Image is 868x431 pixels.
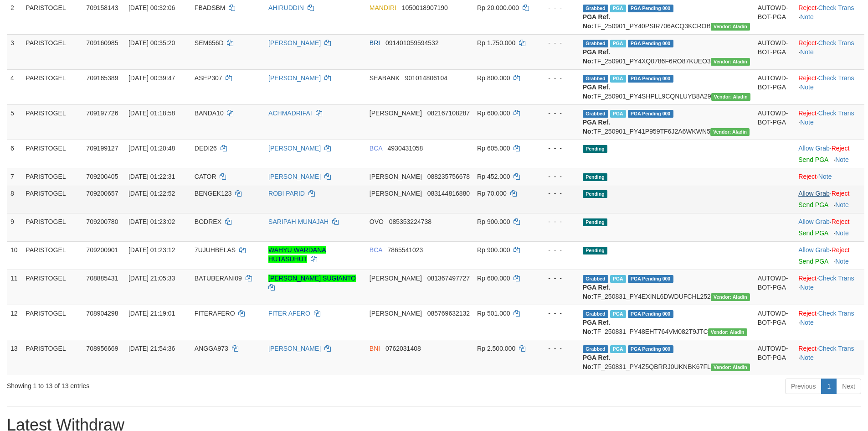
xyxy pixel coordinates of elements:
[388,246,423,254] span: Copy 7865541023 to clipboard
[583,145,607,153] span: Pending
[798,246,831,254] span: ·
[22,270,82,305] td: PARISTOGEL
[385,39,439,47] span: Copy 091401059594532 to clipboard
[711,58,750,66] span: Vendor URL: https://payment4.1velocity.biz
[86,310,118,317] span: 708904298
[538,245,575,254] div: - - -
[22,185,82,213] td: PARISTOGEL
[7,305,22,340] td: 12
[128,275,175,282] span: [DATE] 21:05:33
[427,173,470,180] span: Copy 088235756678 to clipboard
[579,69,754,104] td: TF_250901_PY4SHPLL9CQNLUYB8A29
[795,104,864,140] td: · ·
[579,305,754,340] td: TF_250831_PY48EHT764VM082T9JTC
[370,173,422,180] span: [PERSON_NAME]
[583,13,610,30] b: PGA Ref. No:
[711,23,750,31] span: Vendor URL: https://payment4.1velocity.biz
[86,173,118,180] span: 709200405
[195,275,242,282] span: BATUBERANI09
[7,168,22,185] td: 7
[195,39,224,47] span: SEM656D
[798,229,828,237] a: Send PGA
[86,190,118,197] span: 709200657
[86,39,118,47] span: 709160985
[7,378,355,390] div: Showing 1 to 13 of 13 entries
[795,241,864,270] td: ·
[128,345,175,352] span: [DATE] 21:54:36
[427,190,470,197] span: Copy 083144816880 to clipboard
[835,258,849,265] a: Note
[795,305,864,340] td: · ·
[610,40,626,47] span: Marked by cgkcindy
[628,110,673,118] span: PGA Pending
[402,4,448,11] span: Copy 1050018907190 to clipboard
[427,275,470,282] span: Copy 081367497727 to clipboard
[818,74,854,82] a: Check Trans
[86,145,118,152] span: 709199127
[128,310,175,317] span: [DATE] 21:19:01
[22,140,82,168] td: PARISTOGEL
[477,310,510,317] span: Rp 501.000
[818,39,854,47] a: Check Trans
[800,319,814,326] a: Note
[22,241,82,270] td: PARISTOGEL
[711,93,750,101] span: Vendor URL: https://payment4.1velocity.biz
[610,275,626,283] span: Marked by cgkcindy
[583,5,608,12] span: Grabbed
[708,328,747,336] span: Vendor URL: https://payment4.1velocity.biz
[754,34,795,69] td: AUTOWD-BOT-PGA
[22,34,82,69] td: PARISTOGEL
[86,4,118,11] span: 709158143
[583,319,610,335] b: PGA Ref. No:
[754,305,795,340] td: AUTOWD-BOT-PGA
[477,4,519,11] span: Rp 20.000.000
[195,4,226,11] span: FBADSBM
[268,275,356,282] a: [PERSON_NAME] SUGIANTO
[795,69,864,104] td: · ·
[798,39,817,47] a: Reject
[370,345,380,352] span: BNI
[832,218,850,225] a: Reject
[579,34,754,69] td: TF_250901_PY4XQ0786F6RO87KUEO3
[628,345,673,353] span: PGA Pending
[405,74,447,82] span: Copy 901014806104 to clipboard
[798,345,817,352] a: Reject
[7,213,22,241] td: 9
[538,3,575,12] div: - - -
[583,83,610,100] b: PGA Ref. No:
[195,109,224,117] span: BANDA10
[195,190,232,197] span: BENGEK123
[427,310,470,317] span: Copy 085769632132 to clipboard
[128,173,175,180] span: [DATE] 01:22:31
[268,173,321,180] a: [PERSON_NAME]
[128,246,175,254] span: [DATE] 01:23:12
[818,310,854,317] a: Check Trans
[538,309,575,318] div: - - -
[832,246,850,254] a: Reject
[128,218,175,225] span: [DATE] 01:23:02
[628,275,673,283] span: PGA Pending
[583,173,607,181] span: Pending
[268,246,326,263] a: WAHYU WARDANA HUTASUHUT
[583,40,608,47] span: Grabbed
[785,379,822,394] a: Previous
[818,173,832,180] a: Note
[798,145,829,152] a: Allow Grab
[798,74,817,82] a: Reject
[128,190,175,197] span: [DATE] 01:22:52
[128,39,175,47] span: [DATE] 00:35:20
[268,145,321,152] a: [PERSON_NAME]
[795,140,864,168] td: ·
[583,247,607,254] span: Pending
[798,190,829,197] a: Allow Grab
[538,38,575,47] div: - - -
[268,109,312,117] a: ACHMADRIFAI
[628,40,673,47] span: PGA Pending
[836,379,861,394] a: Next
[538,73,575,83] div: - - -
[370,145,382,152] span: BCA
[477,173,510,180] span: Rp 452.000
[7,185,22,213] td: 8
[7,34,22,69] td: 3
[195,74,222,82] span: ASEP307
